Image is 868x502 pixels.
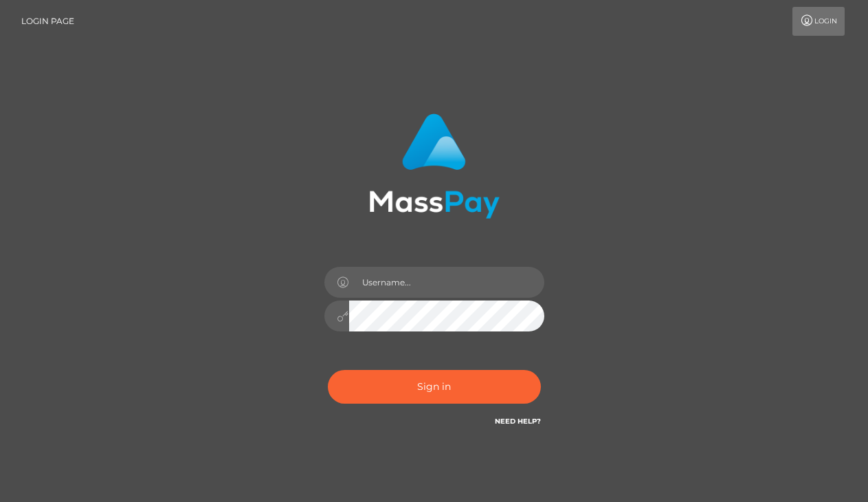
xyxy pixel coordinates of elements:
[495,417,541,426] a: Need Help?
[792,7,845,36] a: Login
[369,113,500,219] img: MassPay Login
[21,7,74,36] a: Login Page
[349,267,544,298] input: Username...
[328,370,541,404] button: Sign in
